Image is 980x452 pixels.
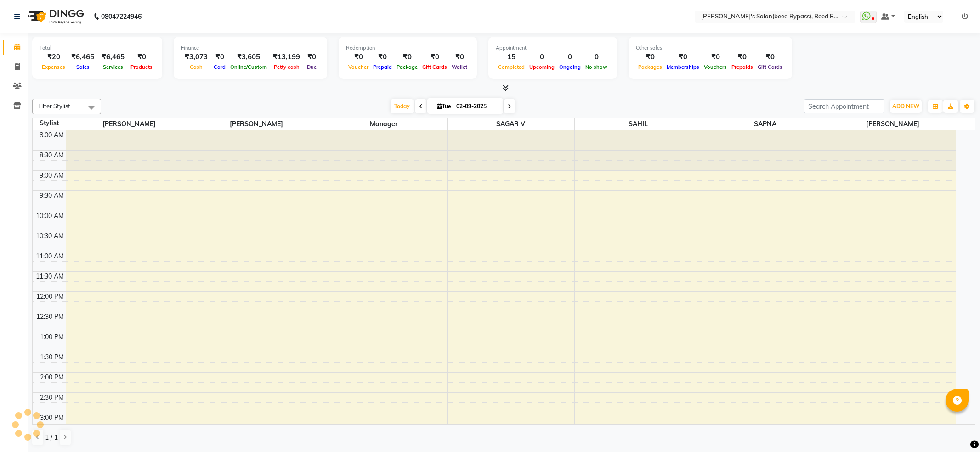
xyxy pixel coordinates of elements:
[755,52,785,62] div: ₹0
[211,52,228,62] div: ₹0
[890,100,922,113] button: ADD NEW
[583,64,610,70] span: No show
[38,352,66,362] div: 1:30 PM
[702,52,729,62] div: ₹0
[449,52,470,62] div: ₹0
[34,312,66,322] div: 12:30 PM
[702,118,829,130] span: SAPNA
[269,52,304,62] div: ₹13,199
[496,52,527,62] div: 15
[371,64,394,70] span: Prepaid
[829,118,956,130] span: [PERSON_NAME]
[664,52,702,62] div: ₹0
[38,130,66,140] div: 8:00 AM
[38,332,66,342] div: 1:00 PM
[45,433,58,442] span: 1 / 1
[557,64,583,70] span: Ongoing
[34,292,66,301] div: 12:00 PM
[101,64,125,70] span: Services
[193,118,320,130] span: [PERSON_NAME]
[38,393,66,402] div: 2:30 PM
[34,211,66,221] div: 10:00 AM
[272,64,302,70] span: Petty cash
[38,171,66,180] div: 9:00 AM
[181,44,320,52] div: Finance
[74,64,92,70] span: Sales
[34,272,66,281] div: 11:30 AM
[346,44,470,52] div: Redemption
[305,64,319,70] span: Due
[346,52,371,62] div: ₹0
[448,118,574,130] span: SAGAR V
[420,52,449,62] div: ₹0
[496,64,527,70] span: Completed
[527,52,557,62] div: 0
[211,64,228,70] span: Card
[320,118,447,130] span: manager
[38,373,66,382] div: 2:00 PM
[804,99,884,113] input: Search Appointment
[228,52,269,62] div: ₹3,605
[391,99,414,113] span: Today
[40,52,68,62] div: ₹20
[664,64,702,70] span: Memberships
[394,64,420,70] span: Package
[729,52,755,62] div: ₹0
[394,52,420,62] div: ₹0
[101,4,142,29] b: 08047224946
[34,231,66,241] div: 10:30 AM
[38,151,66,160] div: 8:30 AM
[181,52,211,62] div: ₹3,073
[187,64,205,70] span: Cash
[449,64,470,70] span: Wallet
[346,64,371,70] span: Voucher
[128,52,155,62] div: ₹0
[40,44,155,52] div: Total
[38,102,70,110] span: Filter Stylist
[33,118,66,128] div: Stylist
[38,191,66,201] div: 9:30 AM
[583,52,610,62] div: 0
[68,52,98,62] div: ₹6,465
[34,251,66,261] div: 11:00 AM
[453,100,499,113] input: 2025-09-02
[527,64,557,70] span: Upcoming
[23,4,86,29] img: logo
[435,103,453,110] span: Tue
[128,64,155,70] span: Products
[557,52,583,62] div: 0
[636,52,664,62] div: ₹0
[702,64,729,70] span: Vouchers
[729,64,755,70] span: Prepaids
[575,118,702,130] span: SAHIL
[636,64,664,70] span: Packages
[496,44,610,52] div: Appointment
[420,64,449,70] span: Gift Cards
[892,103,919,110] span: ADD NEW
[636,44,785,52] div: Other sales
[371,52,394,62] div: ₹0
[98,52,128,62] div: ₹6,465
[40,64,68,70] span: Expenses
[755,64,785,70] span: Gift Cards
[38,413,66,423] div: 3:00 PM
[228,64,269,70] span: Online/Custom
[66,118,193,130] span: [PERSON_NAME]
[304,52,320,62] div: ₹0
